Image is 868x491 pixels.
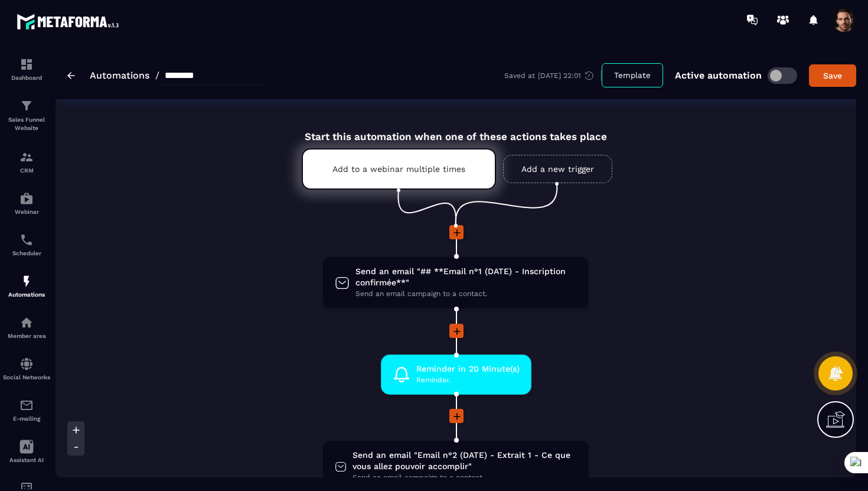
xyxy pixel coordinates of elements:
div: Saved at [504,70,602,81]
span: Send an email "## **Email n°1 (DATE) - Inscription confirmée**" [355,266,577,288]
p: Scheduler [3,250,50,256]
span: / [155,70,159,81]
span: Send an email campaign to a contact. [355,288,577,300]
p: Social Networks [3,374,50,381]
a: automationsautomationsWebinar [3,183,50,224]
p: Assistant AI [3,457,50,463]
p: Dashboard [3,74,50,81]
p: Add to a webinar multiple times [332,164,465,174]
img: formation [19,150,34,164]
button: Template [602,63,663,87]
a: social-networksocial-networkSocial Networks [3,348,50,389]
p: Webinar [3,209,50,215]
img: arrow [67,72,75,79]
p: Member area [3,333,50,339]
span: Send an email campaign to a contact. [353,472,577,483]
button: Save [809,64,856,87]
p: Automations [3,291,50,298]
a: formationformationCRM [3,141,50,183]
img: automations [19,316,34,330]
p: CRM [3,167,50,174]
div: Save [817,70,849,82]
img: formation [19,57,34,71]
div: Start this automation when one of these actions takes place [272,117,639,142]
a: emailemailE-mailing [3,389,50,431]
img: automations [19,274,34,288]
img: formation [19,99,34,113]
a: formationformationSales Funnel Website [3,90,50,141]
p: Sales Funnel Website [3,116,50,132]
a: automationsautomationsMember area [3,307,50,348]
a: Automations [90,70,149,81]
img: social-network [19,357,34,371]
p: Active automation [675,70,762,81]
p: [DATE] 22:01 [538,71,581,80]
a: formationformationDashboard [3,48,50,90]
img: logo [17,11,123,32]
span: Reminder in 20 Minute(s) [416,363,520,375]
a: Add a new trigger [503,155,612,183]
img: scheduler [19,233,34,247]
img: automations [19,191,34,206]
a: automationsautomationsAutomations [3,265,50,307]
a: Assistant AI [3,431,50,472]
span: Send an email "Email n°2 (DATE) - Extrait 1 - Ce que vous allez pouvoir accomplir" [353,450,577,472]
p: E-mailing [3,415,50,422]
img: email [19,398,34,412]
span: Reminder. [416,375,520,386]
a: schedulerschedulerScheduler [3,224,50,265]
